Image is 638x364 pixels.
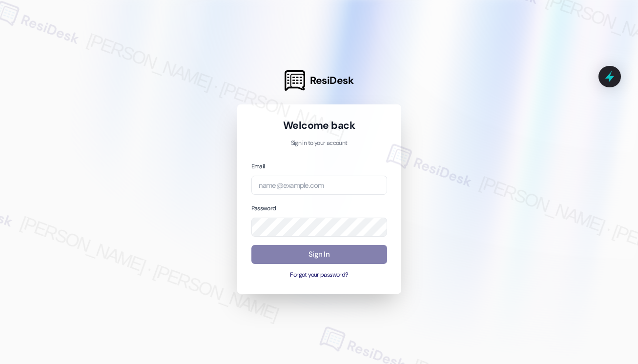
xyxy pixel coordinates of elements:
span: ResiDesk [310,74,353,87]
h1: Welcome back [251,119,387,132]
button: Forgot your password? [251,271,387,280]
label: Email [251,162,265,170]
img: ResiDesk Logo [285,70,305,91]
p: Sign in to your account [251,139,387,148]
input: name@example.com [251,176,387,195]
label: Password [251,204,276,212]
button: Sign In [251,245,387,264]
